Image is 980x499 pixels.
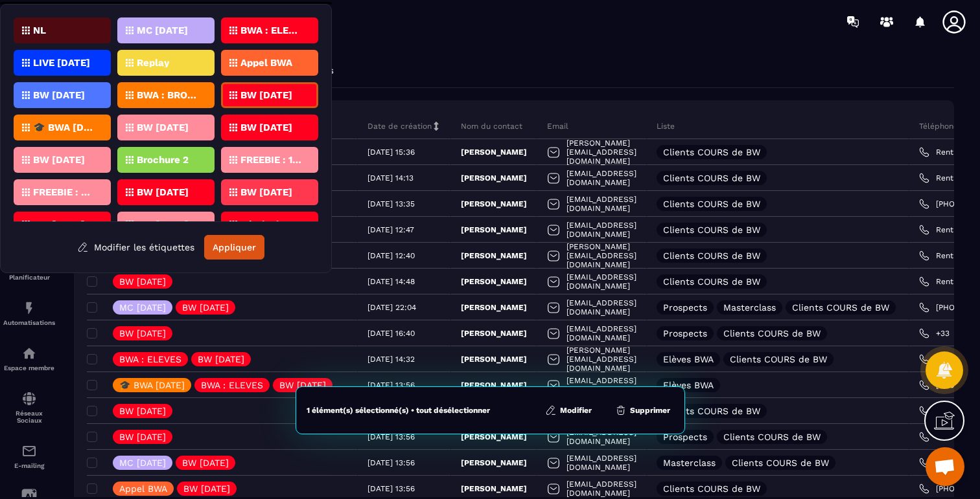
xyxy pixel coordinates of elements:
[240,26,303,35] p: BWA : ELEVES
[183,484,230,493] p: BW [DATE]
[367,199,415,208] p: [DATE] 13:35
[461,147,527,157] p: [PERSON_NAME]
[119,277,166,286] p: BW [DATE]
[367,329,415,338] p: [DATE] 16:40
[198,355,244,364] p: BW [DATE]
[3,336,55,381] a: automationsautomationsEspace membre
[137,188,189,197] p: BW [DATE]
[461,302,527,313] p: [PERSON_NAME]
[367,355,415,364] p: [DATE] 14:32
[663,277,760,286] p: Clients COURS de BW
[33,123,96,132] p: 🎓 BWA [DATE]
[33,220,85,229] p: BW [DATE]
[240,155,303,164] p: FREEBIE : 10 MIN
[919,328,950,338] a: +33
[137,220,189,229] p: BW [DATE]
[182,303,229,312] p: BW [DATE]
[723,432,821,441] p: Clients COURS de BW
[919,121,958,131] p: Téléphone
[21,300,37,316] img: automations
[240,123,292,132] p: BW [DATE]
[663,458,716,467] p: Masterclass
[119,432,166,441] p: BW [DATE]
[182,458,229,467] p: BW [DATE]
[461,380,527,390] p: [PERSON_NAME]
[119,406,166,416] p: BW [DATE]
[21,443,37,459] img: email
[201,381,263,390] p: BWA : ELEVES
[547,121,568,131] p: Email
[663,432,707,441] p: Prospects
[3,410,55,424] p: Réseaux Sociaux
[367,458,415,467] p: [DATE] 13:56
[367,303,416,312] p: [DATE] 22:04
[663,303,707,312] p: Prospects
[33,188,96,197] p: FREEBIE : GUIDE
[3,274,55,281] p: Planificateur
[3,434,55,479] a: emailemailE-mailing
[367,121,432,131] p: Date de création
[732,458,829,467] p: Clients COURS de BW
[367,148,415,157] p: [DATE] 15:36
[119,355,181,364] p: BWA : ELEVES
[137,91,200,100] p: BWA : BROCHURE
[367,277,415,286] p: [DATE] 14:48
[461,173,527,183] p: [PERSON_NAME]
[663,381,714,390] p: Elèves BWA
[240,188,292,197] p: BW [DATE]
[3,291,55,336] a: automationsautomationsAutomatisations
[367,432,415,441] p: [DATE] 13:56
[240,58,292,67] p: Appel BWA
[663,148,760,157] p: Clients COURS de BW
[119,303,166,312] p: MC [DATE]
[541,404,596,417] button: Modifier
[723,303,776,312] p: Masterclass
[926,447,964,486] div: Ouvrir le chat
[119,329,166,338] p: BW [DATE]
[663,484,760,493] p: Clients COURS de BW
[919,406,950,416] a: +33
[611,404,674,417] button: Supprimer
[307,405,490,416] div: 1 élément(s) sélectionné(s) • tout désélectionner
[33,91,85,100] p: BW [DATE]
[367,251,415,260] p: [DATE] 12:40
[657,121,675,131] p: Liste
[119,458,166,467] p: MC [DATE]
[461,432,527,442] p: [PERSON_NAME]
[33,155,85,164] p: BW [DATE]
[3,462,55,469] p: E-mailing
[367,484,415,493] p: [DATE] 13:56
[663,199,760,208] p: Clients COURS de BW
[33,58,90,67] p: LIVE [DATE]
[367,173,414,183] p: [DATE] 14:13
[919,354,950,364] a: +33
[119,381,185,390] p: 🎓 BWA [DATE]
[461,250,527,261] p: [PERSON_NAME]
[137,58,169,67] p: Replay
[367,225,414,234] p: [DATE] 12:47
[137,26,188,35] p: MC [DATE]
[663,251,760,260] p: Clients COURS de BW
[137,155,189,164] p: Brochure 2
[919,432,950,442] a: +33
[67,236,204,259] button: Modifier les étiquettes
[3,381,55,434] a: social-networksocial-networkRéseaux Sociaux
[663,329,707,338] p: Prospects
[21,391,37,406] img: social-network
[461,483,527,494] p: [PERSON_NAME]
[461,121,522,131] p: Nom du contact
[240,220,303,229] p: Séminaire BWA
[461,328,527,338] p: [PERSON_NAME]
[279,381,326,390] p: BW [DATE]
[240,91,292,100] p: BW [DATE]
[367,381,415,390] p: [DATE] 13:56
[3,364,55,371] p: Espace membre
[119,484,167,493] p: Appel BWA
[204,235,264,260] button: Appliquer
[3,319,55,326] p: Automatisations
[461,225,527,235] p: [PERSON_NAME]
[730,355,827,364] p: Clients COURS de BW
[792,303,889,312] p: Clients COURS de BW
[461,276,527,287] p: [PERSON_NAME]
[33,26,46,35] p: NL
